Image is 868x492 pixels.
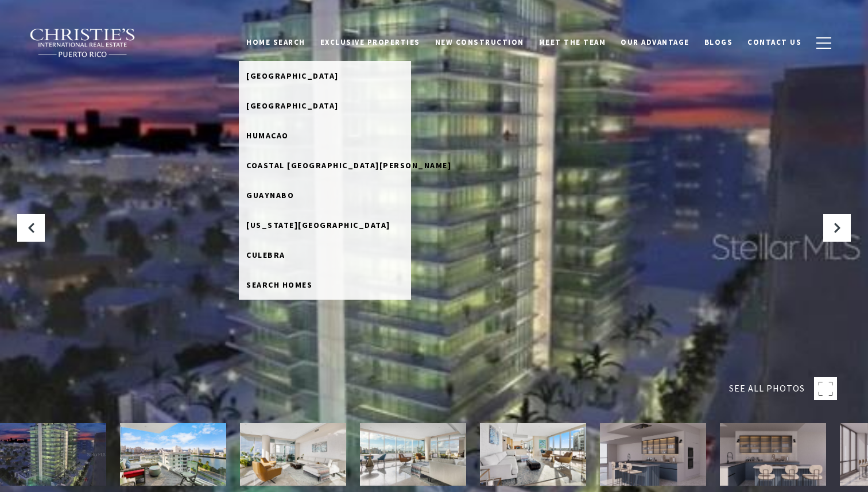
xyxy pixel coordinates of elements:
[246,220,390,230] span: [US_STATE][GEOGRAPHIC_DATA]
[532,32,614,53] a: Meet the Team
[613,32,697,53] a: Our Advantage
[240,423,346,486] img: 555 Monserrate CONDOMINIO COSMOPOLITAN Unit: 1004
[239,270,411,300] a: Search Homes
[29,28,136,58] img: Christie's International Real Estate black text logo
[239,180,411,210] a: Guaynabo
[239,32,313,53] a: Home Search
[720,423,826,486] img: 555 Monserrate CONDOMINIO COSMOPOLITAN Unit: 1004
[239,91,411,121] a: [GEOGRAPHIC_DATA]
[704,37,733,47] span: Blogs
[360,423,466,486] img: 555 Monserrate CONDOMINIO COSMOPOLITAN Unit: 1004
[435,37,524,47] span: New Construction
[600,423,706,486] img: 555 Monserrate CONDOMINIO COSMOPOLITAN Unit: 1004
[246,190,294,200] span: Guaynabo
[313,32,428,53] a: Exclusive Properties
[246,280,312,290] span: Search Homes
[246,100,339,111] span: [GEOGRAPHIC_DATA]
[246,160,451,171] span: Coastal [GEOGRAPHIC_DATA][PERSON_NAME]
[747,37,801,47] span: Contact Us
[729,381,805,396] span: SEE ALL PHOTOS
[320,37,420,47] span: Exclusive Properties
[246,71,339,81] span: [GEOGRAPHIC_DATA]
[480,423,586,486] img: 555 Monserrate CONDOMINIO COSMOPOLITAN Unit: 1004
[239,210,411,240] a: [US_STATE][GEOGRAPHIC_DATA]
[239,150,411,180] a: Coastal [GEOGRAPHIC_DATA][PERSON_NAME]
[246,250,285,260] span: Culebra
[120,423,226,486] img: 555 Monserrate CONDOMINIO COSMOPOLITAN Unit: 1004
[246,130,289,141] span: Humacao
[239,61,411,91] a: [GEOGRAPHIC_DATA]
[621,37,689,47] span: Our Advantage
[239,121,411,150] a: Humacao
[239,240,411,270] a: Culebra
[697,32,741,53] a: Blogs
[428,32,532,53] a: New Construction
